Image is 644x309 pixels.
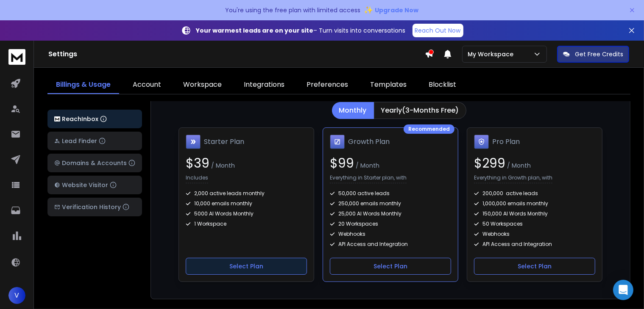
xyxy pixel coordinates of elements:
[186,174,208,183] p: Includes
[575,50,623,58] p: Get Free Credits
[204,137,244,147] h1: Starter Plan
[468,50,517,58] p: My Workspace
[404,124,454,134] div: Recommended
[474,190,595,197] div: 200,000 active leads
[474,231,595,237] div: Webhooks
[47,132,142,150] button: Lead Finder
[186,190,307,197] div: 2,000 active leads monthly
[415,26,461,35] p: Reach Out Now
[330,210,451,217] div: 25,000 AI Words Monthly
[186,258,307,275] button: Select Plan
[8,287,25,304] button: V
[330,200,451,207] div: 250,000 emails monthly
[374,102,466,119] button: Yearly(3-Months Free)
[330,241,451,248] div: API Access and Integration
[474,241,595,248] div: API Access and Integration
[557,46,629,63] button: Get Free Credits
[209,161,235,170] span: / Month
[48,49,425,59] h1: Settings
[474,154,505,172] span: $ 299
[354,161,379,170] span: / Month
[348,137,390,147] h1: Growth Plan
[54,116,60,122] img: logo
[492,137,520,147] h1: Pro Plan
[474,210,595,217] div: 150,000 AI Words Monthly
[186,135,201,149] img: Starter Plan icon
[474,221,595,227] div: 50 Workspaces
[186,200,307,207] div: 10,000 emails monthly
[613,280,633,300] div: Open Intercom Messenger
[364,2,419,19] button: ✨Upgrade Now
[196,26,314,35] strong: Your warmest leads are on your site
[375,6,419,14] span: Upgrade Now
[226,6,361,14] p: You're using the free plan with limited access
[474,135,489,149] img: Pro Plan icon
[8,49,25,65] img: logo
[330,174,407,183] p: Everything in Starter plan, with
[362,76,415,94] a: Templates
[47,76,119,94] a: Billings & Usage
[186,154,209,172] span: $ 39
[332,102,374,119] button: Monthly
[474,200,595,207] div: 1,000,000 emails monthly
[330,135,345,149] img: Growth Plan icon
[47,110,142,128] button: ReachInbox
[186,210,307,217] div: 5000 AI Words Monthly
[124,76,170,94] a: Account
[505,161,531,170] span: / Month
[420,76,465,94] a: Blocklist
[47,154,142,172] button: Domains & Accounts
[330,258,451,275] button: Select Plan
[330,221,451,227] div: 20 Workspaces
[196,26,406,35] p: – Turn visits into conversations
[330,231,451,237] div: Webhooks
[47,198,142,216] button: Verification History
[186,221,307,227] div: 1 Workspace
[330,190,451,197] div: 50,000 active leads
[330,154,354,172] span: $ 99
[235,76,293,94] a: Integrations
[474,258,595,275] button: Select Plan
[47,176,142,194] button: Website Visitor
[413,24,463,37] a: Reach Out Now
[364,4,374,16] span: ✨
[298,76,357,94] a: Preferences
[474,174,552,183] p: Everything in Growth plan, with
[175,76,230,94] a: Workspace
